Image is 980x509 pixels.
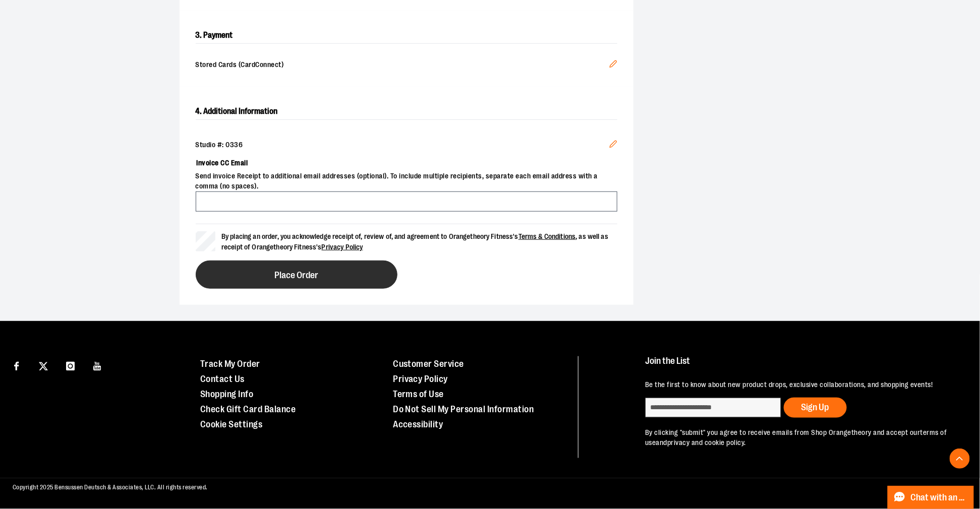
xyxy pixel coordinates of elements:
[645,428,957,448] p: By clicking "submit" you agree to receive emails from Shop Orangetheory and accept our and
[8,356,25,374] a: Visit our Facebook page
[393,374,448,384] a: Privacy Policy
[200,389,254,399] a: Shopping Info
[393,359,464,369] a: Customer Service
[196,231,216,251] input: By placing an order, you acknowledge receipt of, review of, and agreement to Orangetheory Fitness...
[196,27,617,44] h2: 3. Payment
[35,356,52,374] a: Visit our X page
[393,404,534,414] a: Do Not Sell My Personal Information
[62,356,79,374] a: Visit our Instagram page
[322,243,363,251] a: Privacy Policy
[39,362,48,371] img: Twitter
[601,52,625,79] button: Edit
[196,154,617,171] label: Invoice CC Email
[393,389,444,399] a: Terms of Use
[89,356,106,374] a: Visit our Youtube page
[601,132,625,159] button: Edit
[200,404,296,414] a: Check Gift Card Balance
[196,60,609,71] span: Stored Cards (CardConnect)
[221,232,608,251] span: By placing an order, you acknowledge receipt of, review of, and agreement to Orangetheory Fitness...
[200,359,260,369] a: Track My Order
[13,484,208,491] span: Copyright 2025 Bensussen Deutsch & Associates, LLC. All rights reserved.
[950,449,970,469] button: Back To Top
[784,398,847,418] button: Sign Up
[518,232,576,240] a: Terms & Conditions
[196,140,617,150] div: Studio #: 0336
[645,380,957,390] p: Be the first to know about new product drops, exclusive collaborations, and shopping events!
[200,419,263,429] a: Cookie Settings
[888,486,974,509] button: Chat with an Expert
[667,438,746,447] a: privacy and cookie policy.
[196,103,617,120] h2: 4. Additional Information
[645,428,947,447] a: terms of use
[645,398,781,418] input: enter email
[196,171,617,192] span: Send invoice Receipt to additional email addresses (optional). To include multiple recipients, se...
[393,419,443,429] a: Accessibility
[196,261,397,289] button: Place Order
[801,402,829,412] span: Sign Up
[645,356,957,375] h4: Join the List
[911,493,968,502] span: Chat with an Expert
[200,374,245,384] a: Contact Us
[274,271,318,280] span: Place Order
